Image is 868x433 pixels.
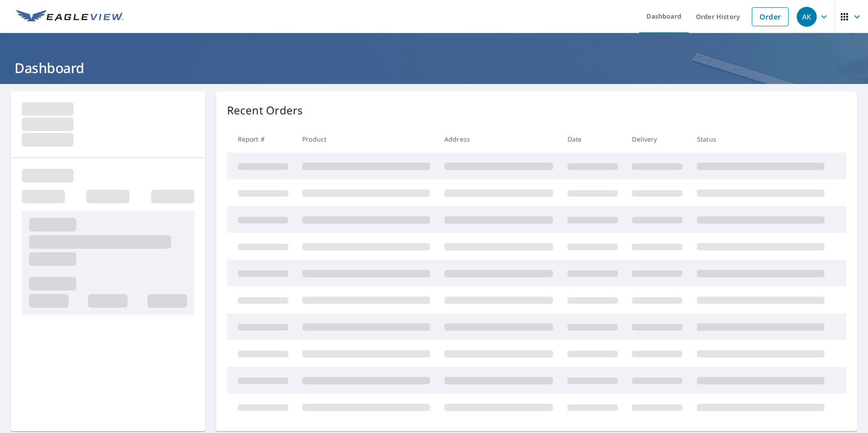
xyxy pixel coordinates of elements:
th: Delivery [625,126,690,153]
p: Recent Orders [227,102,303,118]
h1: Dashboard [11,59,857,77]
a: Order [752,7,789,26]
th: Status [690,126,832,153]
div: AK [797,7,817,27]
th: Date [560,126,625,153]
th: Report # [227,126,296,153]
img: EV Logo [16,10,123,24]
th: Address [437,126,560,153]
th: Product [295,126,437,153]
